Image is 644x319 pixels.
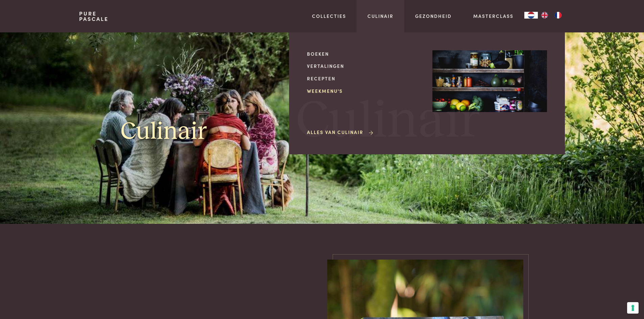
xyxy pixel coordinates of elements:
[473,12,514,20] a: Masterclass
[415,12,452,20] a: Gezondheid
[627,302,639,314] button: Uw voorkeuren voor toestemming voor trackingtechnologieën
[551,12,565,19] a: FR
[307,50,422,57] a: Boeken
[307,87,422,95] a: Weekmenu's
[121,116,207,147] h1: Culinair
[367,12,393,20] a: Culinair
[432,50,547,112] img: Culinair
[79,11,109,22] a: PurePascale
[296,96,480,147] span: Culinair
[524,12,538,19] div: Language
[307,75,422,82] a: Recepten
[312,12,346,20] a: Collecties
[538,12,551,19] a: EN
[524,12,538,19] a: NL
[307,129,374,136] a: Alles van Culinair
[307,62,422,70] a: Vertalingen
[524,12,565,19] aside: Language selected: Nederlands
[538,12,565,19] ul: Language list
